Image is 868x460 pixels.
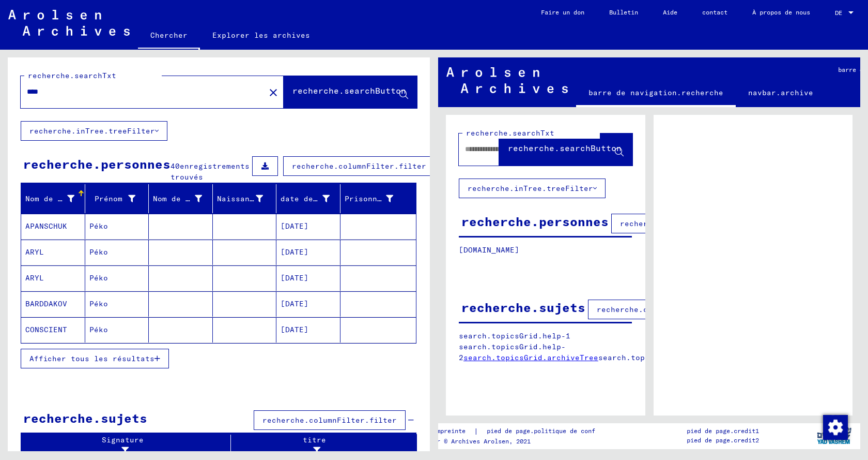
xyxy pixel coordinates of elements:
font: Nom de famille [25,194,90,203]
button: Clair [263,82,284,102]
img: Arolsen_neg.svg [446,67,568,93]
font: search.topicsGrid.manuellement. [598,353,742,362]
div: date de naissance [281,190,343,207]
font: recherche.columnFilter.filter [262,416,397,425]
div: Prisonnier # [345,190,407,207]
font: titre [303,435,326,444]
font: 40 [171,161,180,171]
font: enregistrements trouvés [171,161,250,182]
font: recherche.sujets [461,300,585,315]
font: navbar.archive [748,88,813,97]
font: APANSCHUK [25,221,67,231]
font: Prénom [95,194,122,203]
font: recherche.inTree.treeFilter [29,126,155,136]
font: recherche.searchTxt [466,128,554,138]
font: barre de navigation.recherche [588,88,723,97]
button: recherche.searchButton [499,133,632,166]
a: pied de page.politique de confidentialité [478,426,648,437]
a: navbar.archive [736,80,826,105]
font: Péko [89,325,108,334]
button: recherche.columnFilter.filter [611,214,763,233]
font: search.topicsGrid.help-1 [459,331,570,340]
a: search.topicsGrid.archiveTree [463,353,598,362]
button: recherche.columnFilter.filter [588,300,740,319]
font: [DATE] [281,299,308,308]
font: recherche.columnFilter.filter [292,161,426,171]
font: | [474,426,478,436]
mat-header-cell: Nom de naissance [149,184,213,213]
div: Prénom [89,190,149,207]
font: recherche.searchButton [292,85,406,96]
font: Péko [89,247,108,257]
font: [DATE] [281,325,308,334]
font: recherche.searchTxt [28,71,116,80]
font: recherche.sujets [23,410,147,426]
font: recherche.columnFilter.filter [620,219,754,228]
font: date de naissance [281,194,360,203]
font: recherche.columnFilter.filter [597,305,731,314]
font: Péko [89,221,108,231]
button: recherche.columnFilter.filter [283,156,435,176]
font: pied de page.politique de confidentialité [487,427,636,435]
font: CONSCIENT [25,325,67,334]
div: Naissance [217,190,276,207]
font: ARYL [25,247,44,257]
font: search.topicsGrid.help-2 [459,342,566,362]
font: pied de page.credit1 [687,427,759,435]
img: Modifier le consentement [823,415,848,440]
font: Droits d'auteur © Archives Arolsen, 2021 [386,437,531,445]
font: Prisonnier # [345,194,400,203]
font: Faire un don [541,8,584,16]
font: ARYL [25,273,44,283]
font: Péko [89,299,108,308]
font: recherche.personnes [461,214,609,229]
font: [DATE] [281,247,308,257]
img: Arolsen_neg.svg [8,10,130,36]
div: Nom de naissance [153,190,215,207]
font: Aide [663,8,677,16]
div: Modifier le consentement [823,414,847,439]
img: yv_logo.png [815,423,854,449]
div: Signature [25,435,233,456]
font: Naissance [217,194,259,203]
button: recherche.columnFilter.filter [254,410,406,430]
div: Nom de famille [25,190,87,207]
font: recherche.searchButton [508,143,622,153]
mat-header-cell: Naissance [213,184,277,213]
button: recherche.inTree.treeFilter [459,179,606,198]
font: Chercher [150,31,188,40]
button: Afficher tous les résultats [21,349,169,368]
font: DE [835,9,842,17]
mat-header-cell: Prénom [85,184,149,213]
font: Nom de naissance [153,194,227,203]
a: Chercher [138,23,200,50]
font: pied de page.credit2 [687,436,759,444]
mat-header-cell: Prisonnier # [340,184,416,213]
mat-header-cell: date de naissance [276,184,340,213]
font: recherche.personnes [23,156,171,172]
font: [DOMAIN_NAME] [459,245,519,255]
font: Péko [89,273,108,283]
mat-icon: close [267,86,280,99]
font: contact [702,8,727,16]
font: Bulletin [609,8,638,16]
font: [DATE] [281,221,308,231]
font: BARDDAKOV [25,299,67,308]
a: barre de navigation.recherche [576,80,736,107]
div: titre [235,435,407,456]
mat-header-cell: Nom de famille [21,184,85,213]
button: recherche.inTree.treeFilter [21,121,167,141]
font: Explorer les archives [212,31,310,40]
button: recherche.searchButton [284,76,417,108]
font: Afficher tous les résultats [29,354,154,363]
font: À propos de nous [752,8,810,16]
font: [DATE] [281,273,308,283]
font: recherche.inTree.treeFilter [468,184,593,193]
a: Explorer les archives [200,23,322,48]
font: Signature [102,435,144,444]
